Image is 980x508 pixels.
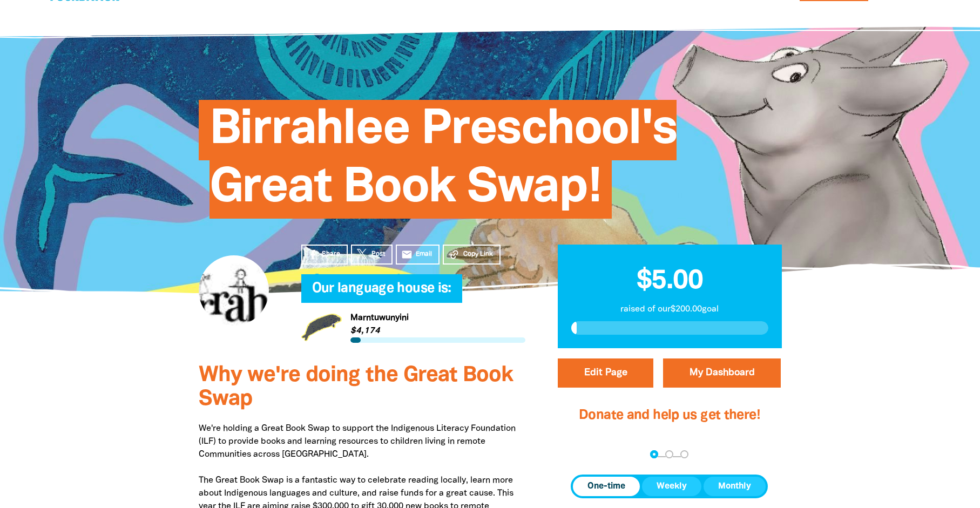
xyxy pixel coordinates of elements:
a: Post [351,245,393,265]
p: raised of our $200.00 goal [571,303,768,316]
span: Email [416,249,432,259]
button: Copy Link [443,245,501,265]
span: Weekly [657,480,687,493]
button: Navigate to step 3 of 3 to enter your payment details [680,450,688,458]
span: Share [322,249,340,259]
span: One-time [587,480,625,493]
button: One-time [573,477,640,496]
h6: My Team [301,292,525,299]
div: Donation frequency [571,475,768,498]
span: Birrahlee Preschool's Great Book Swap! [209,108,677,219]
a: Share [301,245,348,265]
button: Monthly [704,477,766,496]
span: Copy Link [463,249,493,259]
i: email [401,249,413,260]
span: Our language house is: [312,282,451,303]
span: Post [371,249,385,259]
a: My Dashboard [663,358,781,388]
button: Weekly [642,477,701,496]
button: Navigate to step 2 of 3 to enter your details [665,450,673,458]
button: Edit Page [558,358,653,388]
span: Why we're doing the Great Book Swap [199,365,513,409]
span: $5.00 [637,269,703,294]
span: Monthly [718,480,751,493]
a: emailEmail [396,245,440,265]
button: Navigate to step 1 of 3 to enter your donation amount [650,450,658,458]
span: Donate and help us get there! [579,409,760,422]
